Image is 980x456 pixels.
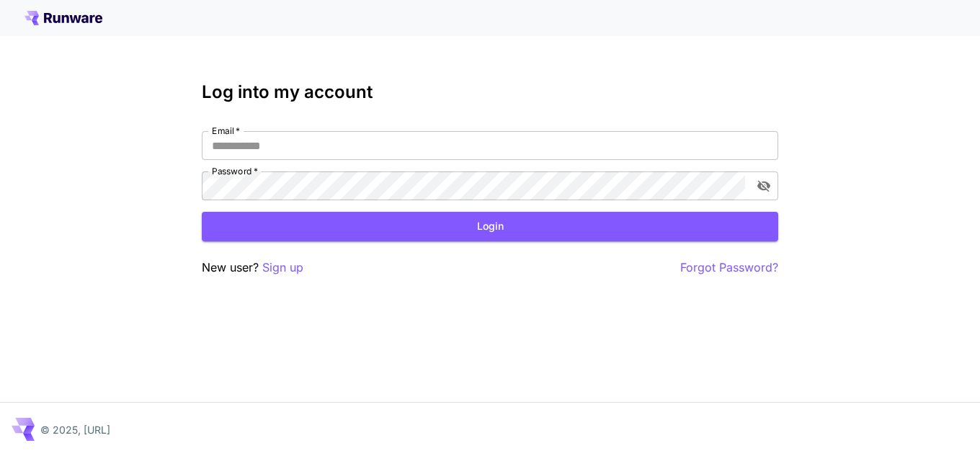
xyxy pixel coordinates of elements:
button: Sign up [262,259,303,277]
p: © 2025, [URL] [40,422,110,437]
button: toggle password visibility [751,173,777,199]
p: New user? [202,259,303,277]
h3: Log into my account [202,82,778,102]
label: Password [212,165,258,177]
button: Login [202,212,778,241]
button: Forgot Password? [680,259,778,277]
label: Email [212,125,240,137]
